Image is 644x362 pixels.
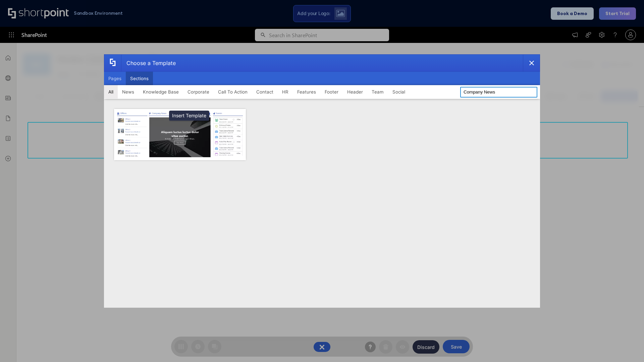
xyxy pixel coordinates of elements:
[118,85,139,99] button: News
[367,85,388,99] button: Team
[320,85,343,99] button: Footer
[183,85,214,99] button: Corporate
[104,85,118,99] button: All
[278,85,293,99] button: HR
[252,85,278,99] button: Contact
[139,85,183,99] button: Knowledge Base
[460,87,537,98] input: Search
[104,72,126,85] button: Pages
[214,85,252,99] button: Call To Action
[293,85,320,99] button: Features
[104,54,540,308] div: template selector
[121,55,176,71] div: Choose a Template
[126,72,153,85] button: Sections
[610,330,644,362] iframe: Chat Widget
[343,85,367,99] button: Header
[388,85,410,99] button: Social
